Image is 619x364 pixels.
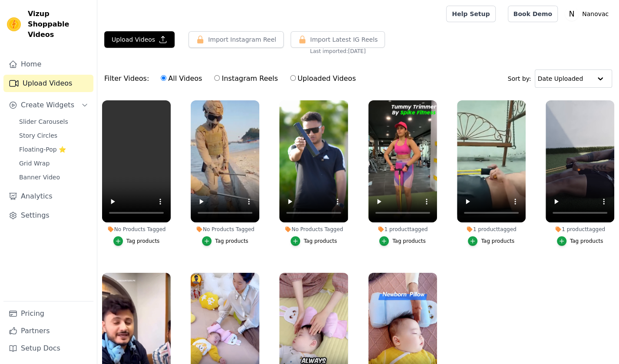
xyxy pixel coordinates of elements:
img: Vizup [7,17,21,31]
a: Upload Videos [3,75,93,92]
button: Import Instagram Reel [189,31,284,48]
a: Grid Wrap [14,157,93,169]
button: Tag products [202,236,248,246]
div: Tag products [304,238,337,245]
label: All Videos [160,73,202,84]
a: Settings [3,207,93,224]
div: Tag products [392,238,426,245]
label: Uploaded Videos [290,73,356,84]
div: Tag products [570,238,603,245]
button: Tag products [379,236,426,246]
span: Floating-Pop ⭐ [19,145,66,154]
span: Last imported: [DATE] [310,48,366,55]
a: Book Demo [508,6,558,22]
span: Story Circles [19,131,57,140]
p: Nanovac [579,6,612,22]
a: Partners [3,322,93,340]
span: Import Latest IG Reels [310,35,378,44]
div: 1 product tagged [457,226,526,233]
input: All Videos [161,75,166,81]
div: Tag products [215,238,248,245]
a: Analytics [3,188,93,205]
button: Import Latest IG Reels [291,31,385,48]
input: Uploaded Videos [290,75,296,81]
button: Tag products [468,236,514,246]
div: 1 product tagged [368,226,437,233]
label: Instagram Reels [214,73,278,84]
a: Help Setup [446,6,495,22]
div: Tag products [126,238,160,245]
button: Tag products [557,236,603,246]
a: Pricing [3,305,93,322]
a: Banner Video [14,171,93,183]
span: Slider Carousels [19,117,68,126]
input: Instagram Reels [214,75,220,81]
div: Tag products [481,238,514,245]
button: Upload Videos [104,31,175,48]
span: Vizup Shoppable Videos [28,9,90,40]
div: Filter Videos: [104,69,361,89]
a: Setup Docs [3,340,93,357]
div: No Products Tagged [191,226,259,233]
div: No Products Tagged [279,226,348,233]
button: Tag products [113,236,160,246]
span: Banner Video [19,173,60,182]
a: Story Circles [14,129,93,142]
div: No Products Tagged [102,226,171,233]
a: Home [3,56,93,73]
a: Floating-Pop ⭐ [14,143,93,156]
div: Sort by: [508,69,612,88]
span: Create Widgets [21,100,74,110]
div: 1 product tagged [546,226,614,233]
span: Grid Wrap [19,159,50,168]
button: Create Widgets [3,96,93,114]
text: N [569,10,574,18]
button: N Nanovac [565,6,612,22]
a: Slider Carousels [14,116,93,128]
button: Tag products [291,236,337,246]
